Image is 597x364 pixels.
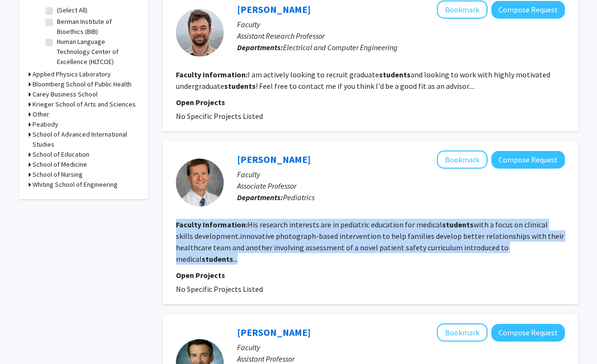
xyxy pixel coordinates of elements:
[283,43,398,52] span: Electrical and Computer Engineering
[491,1,565,19] button: Compose Request to William Redman
[33,180,118,190] h3: Whiting School of Engineering
[33,79,131,89] h3: Bloomberg School of Public Health
[33,119,58,129] h3: Peabody
[176,220,564,264] fg-read-more: His research interests are in pediatric education for medical with a focus on clinical skills dev...
[491,324,565,342] button: Compose Request to Nicholas Rowan
[33,89,98,99] h3: Carey Business School
[33,99,136,109] h3: Krieger School of Arts and Sciences
[176,70,248,79] b: Faculty Information:
[237,342,565,353] p: Faculty
[33,150,89,160] h3: School of Education
[176,284,263,294] span: No Specific Projects Listed
[237,153,311,165] a: [PERSON_NAME]
[437,323,488,342] button: Add Nicholas Rowan to Bookmarks
[237,19,565,30] p: Faculty
[237,30,565,42] p: Assistant Research Professor
[237,326,311,338] a: [PERSON_NAME]
[57,37,136,67] label: Human Language Technology Center of Excellence (HLTCOE)
[202,254,233,264] b: students
[33,129,139,150] h3: School of Advanced International Studies
[491,151,565,169] button: Compose Request to Bob Dudas
[237,180,565,192] p: Associate Professor
[237,169,565,180] p: Faculty
[176,269,565,281] p: Open Projects
[176,220,248,229] b: Faculty Information:
[379,70,411,79] b: students
[237,43,283,52] b: Departments:
[442,220,474,229] b: students
[237,193,283,202] b: Departments:
[33,160,87,170] h3: School of Medicine
[283,193,315,202] span: Pediatrics
[176,111,263,121] span: No Specific Projects Listed
[57,5,87,15] label: (Select All)
[237,3,311,15] a: [PERSON_NAME]
[224,81,256,91] b: students
[176,70,550,91] fg-read-more: I am actively looking to recruit graduate and looking to work with highly motivated undergraduate...
[33,109,49,119] h3: Other
[437,150,488,169] button: Add Bob Dudas to Bookmarks
[33,170,83,180] h3: School of Nursing
[57,17,136,37] label: Berman Institute of Bioethics (BIB)
[33,69,111,79] h3: Applied Physics Laboratory
[437,0,488,19] button: Add William Redman to Bookmarks
[7,321,41,357] iframe: Chat
[176,96,565,108] p: Open Projects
